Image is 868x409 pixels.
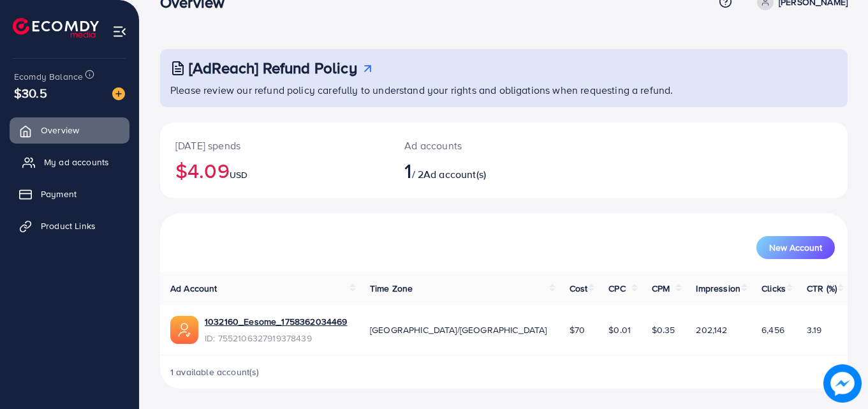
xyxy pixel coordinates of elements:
[44,156,109,168] span: My ad accounts
[807,323,822,336] span: 3.19
[570,282,588,295] span: Cost
[189,59,357,77] h3: [AdReach] Refund Policy
[761,282,786,295] span: Clicks
[652,323,675,336] span: $0.35
[608,323,631,336] span: $0.01
[823,364,862,403] img: image
[10,181,129,207] a: Payment
[370,323,547,336] span: [GEOGRAPHIC_DATA]/[GEOGRAPHIC_DATA]
[370,282,413,295] span: Time Zone
[112,87,125,100] img: image
[696,323,727,336] span: 202,142
[41,219,96,232] span: Product Links
[769,243,822,252] span: New Account
[175,158,374,182] h2: $4.09
[570,323,585,336] span: $70
[14,84,47,102] span: $30.5
[652,282,670,295] span: CPM
[170,366,260,378] span: 1 available account(s)
[205,315,347,328] a: 1032160_Eesome_1758362034469
[608,282,625,295] span: CPC
[807,282,837,295] span: CTR (%)
[14,70,83,83] span: Ecomdy Balance
[404,156,411,185] span: 1
[10,149,129,175] a: My ad accounts
[41,124,79,137] span: Overview
[696,282,740,295] span: Impression
[170,282,217,295] span: Ad Account
[175,138,374,153] p: [DATE] spends
[230,168,247,181] span: USD
[404,138,546,153] p: Ad accounts
[761,323,784,336] span: 6,456
[170,316,198,344] img: ic-ads-acc.e4c84228.svg
[423,167,486,181] span: Ad account(s)
[205,332,347,345] span: ID: 7552106327919378439
[170,82,840,98] p: Please review our refund policy carefully to understand your rights and obligations when requesti...
[756,236,835,259] button: New Account
[13,18,99,38] img: logo
[41,188,77,200] span: Payment
[10,213,129,239] a: Product Links
[404,158,546,182] h2: / 2
[112,24,127,39] img: menu
[10,117,129,143] a: Overview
